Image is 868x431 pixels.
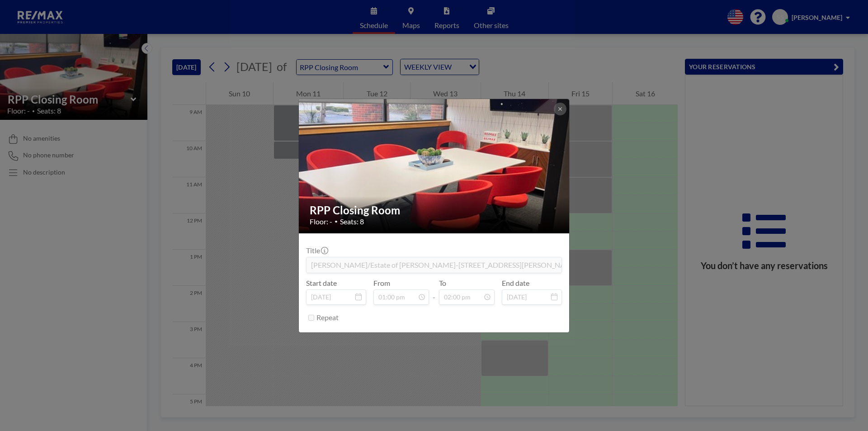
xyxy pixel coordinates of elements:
[340,217,364,226] span: Seats: 8
[502,279,529,288] label: End date
[307,257,561,273] input: (No title)
[316,313,339,322] label: Repeat
[310,204,559,217] h2: RPP Closing Room
[306,246,327,255] label: Title
[310,217,332,226] span: Floor: -
[306,279,337,288] label: Start date
[373,279,390,288] label: From
[439,279,446,288] label: To
[335,218,338,225] span: •
[433,282,435,302] span: -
